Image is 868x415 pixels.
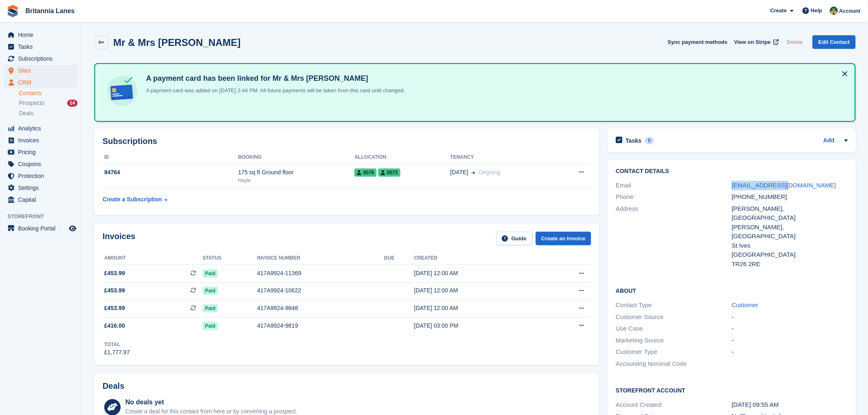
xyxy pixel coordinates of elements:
[18,170,67,182] span: Protection
[732,312,848,322] div: -
[414,304,542,312] div: [DATE] 12:00 AM
[414,252,542,265] th: Created
[770,7,787,15] span: Create
[354,169,377,177] span: 0076
[732,260,848,269] div: TR26 2RE
[104,322,125,330] span: £416.00
[18,41,67,52] span: Tasks
[616,301,732,310] div: Contact Type
[4,77,78,88] a: menu
[104,269,125,278] span: £453.99
[18,65,67,76] span: Sites
[4,65,78,76] a: menu
[238,168,355,177] div: 175 sq ft Ground floor
[4,135,78,146] a: menu
[104,304,125,312] span: £453.99
[783,35,806,49] button: Delete
[103,252,203,265] th: Amount
[4,182,78,194] a: menu
[257,304,384,312] div: 417A9924-9848
[731,35,781,49] a: View on Stripe
[203,287,218,295] span: Paid
[4,223,78,234] a: menu
[616,181,732,190] div: Email
[18,53,67,64] span: Subscriptions
[536,232,592,245] a: Create an Invoice
[616,204,732,269] div: Address
[616,386,847,394] h2: Storefront Account
[354,151,450,164] th: Allocation
[4,146,78,158] a: menu
[813,35,856,49] a: Edit Contact
[811,7,822,15] span: Help
[479,169,500,176] span: Ongoing
[4,41,78,52] a: menu
[496,232,532,245] a: Guide
[378,169,400,177] span: 0073
[18,77,67,88] span: CRM
[19,109,34,117] span: Deals
[18,194,67,205] span: Capital
[616,359,732,369] div: Accounting Nominal Code
[18,158,67,170] span: Coupons
[839,7,861,15] span: Account
[616,336,732,345] div: Marketing Source
[18,123,67,134] span: Analytics
[103,381,124,391] h2: Deals
[105,74,139,108] img: card-linked-ebf98d0992dc2aeb22e95c0e3c79077019eb2392cfd83c6a337811c24bc77127.svg
[830,7,838,15] img: Nathan Kellow
[4,194,78,205] a: menu
[103,192,167,207] a: Create a Subscription
[68,223,78,233] a: Preview store
[203,304,218,312] span: Paid
[104,341,130,348] div: Total
[414,322,542,330] div: [DATE] 03:00 PM
[203,252,257,265] th: Status
[732,192,848,202] div: [PHONE_NUMBER]
[732,301,758,308] a: Customer
[732,250,848,260] div: [GEOGRAPHIC_DATA]
[626,137,642,144] h2: Tasks
[104,286,125,295] span: £453.99
[732,347,848,357] div: -
[126,397,297,407] div: No deals yet
[414,286,542,295] div: [DATE] 12:00 AM
[104,348,130,357] div: £1,777.97
[103,151,238,164] th: ID
[103,232,135,245] h2: Invoices
[19,99,44,107] span: Prospects
[113,37,241,48] h2: Mr & Mrs [PERSON_NAME]
[414,269,542,278] div: [DATE] 12:00 AM
[732,204,848,241] div: [PERSON_NAME], [GEOGRAPHIC_DATA][PERSON_NAME], [GEOGRAPHIC_DATA]
[203,322,218,330] span: Paid
[18,223,67,234] span: Booking Portal
[18,146,67,158] span: Pricing
[19,99,78,107] a: Prospects 14
[616,400,732,410] div: Account Created
[19,109,78,118] a: Deals
[7,5,19,17] img: stora-icon-8386f47178a22dfd0bd8f6a31ec36ba5ce8667c1dd55bd0f319d3a0aa187defe.svg
[616,168,847,175] h2: Contact Details
[734,38,771,46] span: View on Stripe
[450,151,555,164] th: Tenancy
[257,252,384,265] th: Invoice number
[616,324,732,333] div: Use Case
[645,137,654,144] div: 0
[384,252,414,265] th: Due
[4,123,78,134] a: menu
[19,89,78,97] a: Contacts
[732,336,848,345] div: -
[143,87,405,95] p: A payment card was added on [DATE] 2:44 PM. All future payments will be taken from this card unti...
[238,177,355,184] div: Hayle
[616,312,732,322] div: Customer Source
[450,168,468,177] span: [DATE]
[18,29,67,41] span: Home
[22,4,78,18] a: Britannia Lanes
[18,135,67,146] span: Invoices
[103,168,238,177] div: 94764
[67,100,78,107] div: 14
[103,137,591,146] h2: Subscriptions
[732,182,836,189] a: [EMAIL_ADDRESS][DOMAIN_NAME]
[103,195,162,204] div: Create a Subscription
[732,400,848,410] div: [DATE] 09:55 AM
